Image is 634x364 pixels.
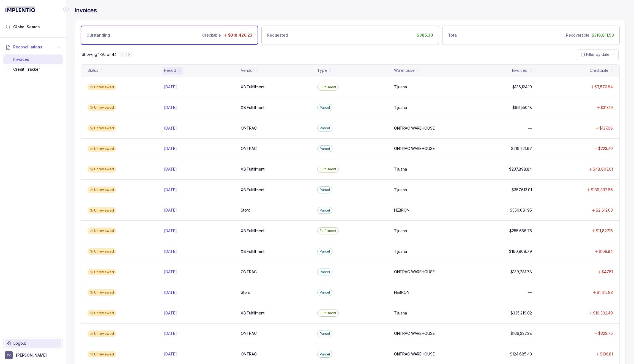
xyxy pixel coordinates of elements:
[320,269,330,275] p: Parcel
[577,49,619,60] button: Date Range Picker
[586,52,610,57] span: Filter by date
[241,228,264,234] p: XB Fulfillment
[88,125,116,132] div: Unreviewed
[320,310,336,316] p: Fulfillment
[241,331,257,336] p: ONTRAC
[202,32,221,38] p: Creditable
[600,105,613,110] p: $313.19
[510,310,532,316] p: $335,219.02
[88,330,116,337] div: Unreviewed
[241,187,264,193] p: XB Fulfillment
[394,331,435,336] p: ONTRAC WAREHOUSE
[88,228,116,234] div: Unreviewed
[164,125,177,131] p: [DATE]
[511,146,532,151] p: $219,221.67
[5,351,61,359] button: User initials[PERSON_NAME]
[394,187,407,193] p: Tijuana
[417,32,433,38] p: $385.30
[596,207,613,213] p: $2,612.63
[320,84,336,90] p: Fulfillment
[602,269,613,275] p: $47.61
[241,68,254,73] div: Vendor
[510,269,532,275] p: $139,781.78
[86,32,110,38] p: Outstanding
[394,269,435,275] p: ONTRAC WAREHOUSE
[3,41,63,53] button: Reconciliations
[13,44,42,50] span: Reconciliations
[8,54,58,64] div: Invoices
[241,125,257,131] p: ONTRAC
[164,207,177,213] p: [DATE]
[320,146,330,152] p: Parcel
[164,105,177,110] p: [DATE]
[320,166,336,172] p: Fulfillment
[600,351,613,357] p: $136.81
[528,290,532,295] p: —
[164,310,177,316] p: [DATE]
[512,105,532,110] p: $66,550.18
[241,166,264,172] p: XB Fulfillment
[592,32,614,38] p: $318,811.53
[510,351,532,357] p: $124,685.43
[88,351,116,358] div: Unreviewed
[394,290,409,295] p: HEBRON
[88,269,116,275] div: Unreviewed
[591,187,613,193] p: $139,392.66
[241,310,264,316] p: XB Fulfillment
[88,207,116,214] div: Unreviewed
[320,105,330,110] p: Parcel
[88,187,116,193] div: Unreviewed
[164,331,177,336] p: [DATE]
[394,310,407,316] p: Tijuana
[394,146,435,151] p: ONTRAC WAREHOUSE
[509,249,532,254] p: $160,909.79
[597,290,613,295] p: $1,415.83
[82,52,116,57] p: Showing 1-30 of 44
[394,249,407,254] p: Tijuana
[590,68,608,73] div: Creditable
[126,52,132,57] button: Next Page
[8,64,58,74] div: Credit Tracker
[164,290,177,295] p: [DATE]
[241,269,257,275] p: ONTRAC
[528,125,532,131] p: —
[88,166,116,173] div: Unreviewed
[88,84,116,91] div: Unreviewed
[593,310,613,316] p: $10,302.49
[320,125,330,131] p: Parcel
[595,84,613,90] p: $7,570.84
[164,249,177,254] p: [DATE]
[63,6,69,13] div: Collapse Icon
[598,331,613,336] p: $329.75
[512,84,532,90] p: $136,124.10
[448,32,458,38] p: Total
[88,248,116,255] div: Unreviewed
[267,32,288,38] p: Requested
[320,187,330,193] p: Parcel
[394,228,407,234] p: Tijuana
[512,187,532,193] p: $357,613.01
[320,331,330,336] p: Parcel
[164,146,177,151] p: [DATE]
[598,146,613,151] p: $223.70
[241,207,250,213] p: Stord
[88,68,98,73] div: Status
[228,32,252,38] p: $318,426.23
[88,289,116,296] div: Unreviewed
[510,331,532,336] p: $166,237.28
[596,228,613,234] p: $11,827.16
[88,146,116,152] div: Unreviewed
[3,53,63,76] div: Reconciliations
[320,352,330,357] p: Parcel
[241,351,257,357] p: ONTRAC
[593,166,613,172] p: $48,803.01
[13,341,59,346] p: Logout
[5,351,13,359] span: User initials
[164,84,177,90] p: [DATE]
[317,68,327,73] div: Type
[320,290,330,295] p: Parcel
[241,105,264,110] p: XB Fulfillment
[241,146,257,151] p: ONTRAC
[88,104,116,111] div: Unreviewed
[394,68,415,73] div: Warehouse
